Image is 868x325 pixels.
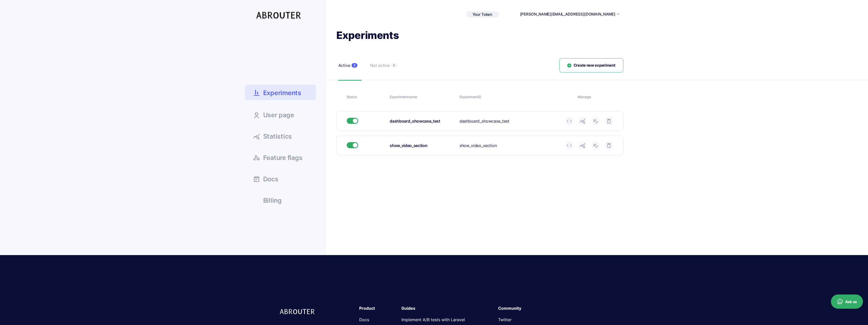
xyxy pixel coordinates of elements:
a: Feature flags [245,151,316,164]
div: Manage [578,94,613,100]
div: dashboard_showcase_test [460,118,561,124]
div: show_video_section [460,142,561,149]
h1: Experiments [336,29,623,42]
button: Ask us [831,294,863,309]
a: Twitter [498,317,512,322]
span: Docs [263,176,278,182]
div: dashboard_showcase_test [390,118,456,124]
span: 0 [391,63,397,68]
div: Active [338,62,350,69]
span: Your Token [472,12,492,17]
div: Experiment ID [460,94,574,100]
div: Product [359,305,396,312]
span: Feature flags [263,155,303,161]
a: Statistics [245,129,316,143]
img: Logo [256,7,304,22]
span: Experiments [263,88,301,97]
a: Logo [249,7,304,22]
div: Status [346,94,386,100]
div: show_video_section [390,142,456,149]
span: Statistics [263,133,292,140]
span: Billing [263,197,282,204]
a: Billing [245,193,316,207]
div: Community [498,305,589,312]
a: Docs [359,317,369,322]
span: Create new experiment [574,63,616,68]
a: Experiments [245,85,316,100]
a: User page [245,108,316,122]
img: logo [279,305,317,317]
span: 2 [352,63,357,68]
button: [PERSON_NAME][EMAIL_ADDRESS][DOMAIN_NAME] [520,11,616,17]
button: Create new experiment [559,58,623,73]
div: Guides [401,305,493,312]
div: Not active [370,62,390,69]
a: Implement A/B tests with Laravel [401,317,465,322]
div: Experiment name [390,94,456,100]
a: Docs [245,172,316,186]
span: User page [263,112,294,118]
